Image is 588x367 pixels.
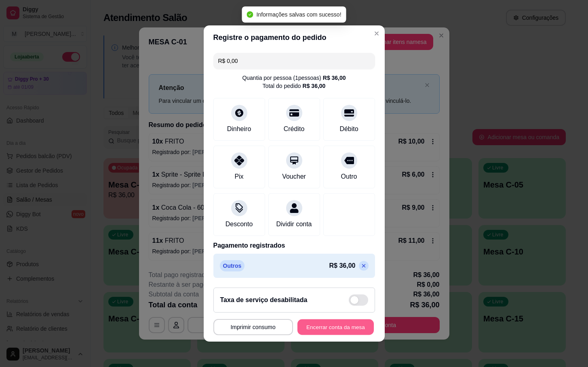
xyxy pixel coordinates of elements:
input: Ex.: hambúrguer de cordeiro [218,53,370,69]
h2: Taxa de serviço desabilitada [220,295,308,305]
div: Dinheiro [227,124,251,134]
div: Total do pedido [263,82,326,90]
header: Registre o pagamento do pedido [204,25,385,50]
button: Encerrar conta da mesa [297,319,374,335]
p: R$ 36,00 [329,261,356,271]
span: check-circle [247,11,253,18]
p: Pagamento registrados [213,241,375,250]
div: Voucher [282,172,306,181]
button: Close [370,27,383,40]
div: Débito [339,124,358,134]
button: Imprimir consumo [213,319,293,335]
div: R$ 36,00 [323,74,346,82]
div: Outro [341,172,357,181]
div: Crédito [284,124,305,134]
div: Dividir conta [276,219,312,229]
p: Outros [220,260,245,271]
div: Quantia por pessoa ( 1 pessoas) [242,74,346,82]
div: Desconto [226,219,253,229]
div: Pix [234,172,243,181]
span: Informações salvas com sucesso! [256,11,341,18]
div: R$ 36,00 [303,82,326,90]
